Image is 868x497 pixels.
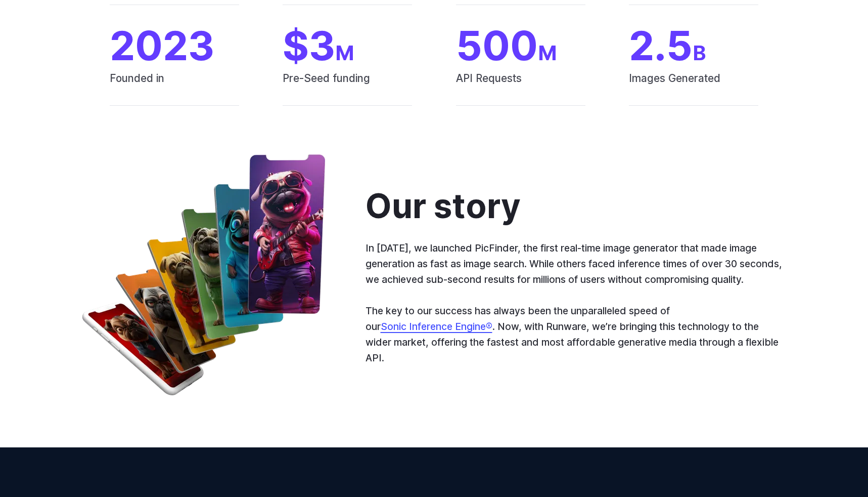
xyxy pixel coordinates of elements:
[456,25,585,66] span: 500
[283,70,412,105] span: Pre-Seed funding
[110,70,239,105] span: Founded in
[538,40,557,65] span: M
[693,40,706,65] span: B
[82,154,325,395] img: A group of pugs playing a guitar in a row
[110,25,239,66] span: 2023
[335,40,354,65] span: M
[629,70,758,105] span: Images Generated
[366,188,521,225] h2: Our story
[366,240,786,287] p: In [DATE], we launched PicFinder, the first real-time image generator that made image generation ...
[456,70,585,105] span: API Requests
[366,303,786,365] p: The key to our success has always been the unparalleled speed of our . Now, with Runware, we’re b...
[629,25,758,66] span: 2.5
[283,25,412,66] span: $3
[381,320,492,333] a: Sonic Inference Engine®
